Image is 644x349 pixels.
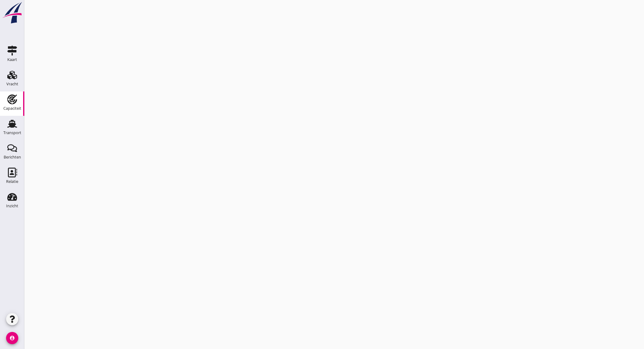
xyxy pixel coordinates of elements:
div: Vracht [6,82,18,86]
div: Transport [3,131,21,135]
div: Relatie [6,180,18,183]
div: Capaciteit [3,106,21,110]
div: Kaart [7,58,17,62]
i: account_circle [6,332,18,344]
div: Inzicht [6,204,18,208]
div: Berichten [4,155,21,159]
img: logo-small.a267ee39.svg [1,2,23,24]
